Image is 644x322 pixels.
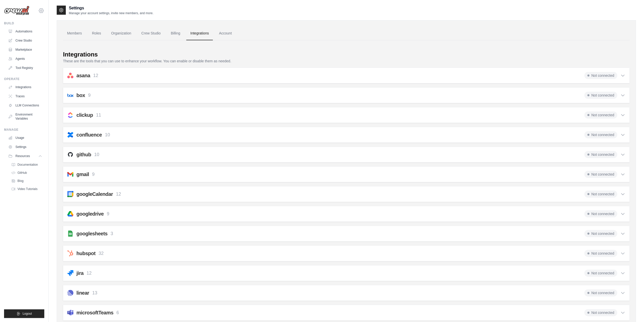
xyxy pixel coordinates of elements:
h2: github [76,151,91,158]
a: Integrations [6,83,44,91]
button: Logout [4,309,44,318]
h2: googleCalendar [76,191,113,198]
span: Not connected [584,289,617,296]
a: Integrations [186,27,213,40]
p: 3 [111,230,113,237]
span: Not connected [584,131,617,138]
a: Roles [88,27,105,40]
span: Not connected [584,230,617,237]
p: 11 [96,112,101,119]
span: Logout [23,312,32,316]
div: Manage [4,128,44,132]
p: 10 [94,151,99,158]
img: hubspot.svg [67,250,73,256]
span: Blog [17,179,24,183]
img: clickup.svg [67,112,73,118]
a: Members [63,27,86,40]
p: 12 [116,191,121,198]
img: asana.svg [67,72,73,79]
h2: asana [76,72,90,79]
h2: googlesheets [76,230,108,237]
a: Documentation [9,161,44,168]
a: LLM Connections [6,101,44,109]
p: 6 [116,309,119,316]
span: Not connected [584,72,617,79]
p: 12 [93,72,98,79]
img: googledrive.svg [67,211,73,217]
a: GitHub [9,169,44,176]
span: Resources [15,154,30,158]
a: Agents [6,55,44,63]
span: Not connected [584,191,617,198]
h2: confluence [76,131,102,138]
img: linear.svg [67,290,73,296]
img: gmail.svg [67,171,73,177]
div: Operate [4,77,44,81]
img: microsoftTeams.svg [67,310,73,316]
a: Account [215,27,236,40]
p: Manage your account settings, invite new members, and more. [69,11,153,15]
span: Not connected [584,309,617,316]
img: box.svg [67,92,73,98]
p: 9 [88,92,91,99]
span: Not connected [584,210,617,217]
span: Not connected [584,171,617,178]
a: Billing [167,27,184,40]
img: Logo [4,6,29,15]
h2: linear [76,289,89,296]
img: jira.svg [67,270,73,276]
img: googlesheets.svg [67,231,73,237]
h2: clickup [76,111,93,119]
h2: gmail [76,171,89,178]
p: 10 [105,131,110,138]
h2: hubspot [76,250,95,257]
a: Crew Studio [6,36,44,45]
a: Marketplace [6,46,44,54]
h2: googledrive [76,210,104,217]
a: Video Tutorials [9,185,44,193]
span: Documentation [17,163,38,167]
span: Not connected [584,92,617,99]
span: Video Tutorials [17,187,37,191]
a: Automations [6,27,44,35]
div: Build [4,21,44,25]
a: Organization [107,27,135,40]
h2: jira [76,270,84,277]
a: Crew Studio [137,27,165,40]
span: Not connected [584,270,617,277]
span: Not connected [584,111,617,119]
a: Settings [6,143,44,151]
h2: microsoftTeams [76,309,113,316]
img: github.svg [67,151,73,158]
p: 32 [98,250,103,257]
span: GitHub [17,171,27,175]
p: 9 [92,171,95,178]
a: Blog [9,177,44,184]
p: 9 [107,211,109,217]
h2: box [76,92,85,99]
img: confluence.svg [67,132,73,138]
div: Integrations [63,50,98,59]
button: Resources [6,152,44,160]
a: Tool Registry [6,64,44,72]
span: Not connected [584,151,617,158]
img: googleCalendar.svg [67,191,73,197]
span: Not connected [584,250,617,257]
p: 13 [92,290,97,296]
a: Traces [6,92,44,100]
a: Environment Variables [6,110,44,123]
p: 12 [87,270,92,277]
p: These are the tools that you can use to enhance your workflow. You can enable or disable them as ... [63,59,630,64]
h2: Settings [69,5,153,11]
a: Usage [6,134,44,142]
